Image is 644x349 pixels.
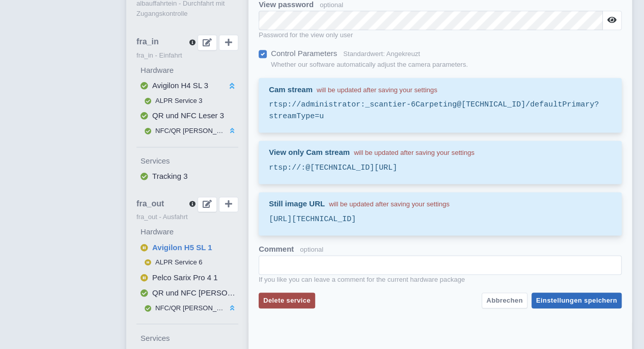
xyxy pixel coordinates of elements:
small: fra_in - Einfahrt [136,50,238,61]
span: fra_in [136,37,159,46]
span: ALPR Service 6 [155,258,203,266]
small: Password for the view only user [259,30,622,40]
button: Pelco Sarix Pro 4 1 [136,270,238,286]
button: Tracking 3 [136,169,238,184]
span: QR und NFC Leser 3 [152,111,224,120]
span: Abbrechen [486,297,522,304]
samp: rtsp://administrator:_scantier-6Carpeting@[TECHNICAL_ID]/defaultPrimary?streamType=u [269,99,611,122]
samp: [URL][TECHNICAL_ID] [269,214,611,226]
samp: rtsp://:@[TECHNICAL_ID][URL] [269,163,611,174]
span: Control Parameters [271,49,337,58]
span: optional [300,246,323,253]
span: fra_out [136,199,164,208]
small: Standardwert: Angekreuzt [343,50,420,58]
span: NFC/QR [PERSON_NAME] (Access IS ATR210) Status 3 [155,127,325,135]
button: Avigilon H5 SL 1 [136,240,238,256]
span: Delete service [263,297,311,304]
button: Delete service [259,292,315,308]
span: Pelco Sarix Pro 4 1 [152,273,217,282]
label: Comment [259,244,294,255]
label: View only Cam stream [269,147,474,158]
button: NFC/QR [PERSON_NAME] (Access IS ATR210) Status 3 [136,124,238,138]
button: ALPR Service 6 [136,255,238,270]
span: Avigilon H5 SL 1 [152,243,212,252]
span: NFC/QR [PERSON_NAME] (Access IS ATR210) Status 4 [155,304,325,312]
small: will be updated after saving your settings [317,86,437,94]
span: ALPR Service 3 [155,97,203,104]
small: fra_out - Ausfahrt [136,212,238,222]
small: will be updated after saving your settings [329,200,450,208]
label: Services [141,332,238,344]
label: Hardware [141,65,238,76]
button: QR und NFC [PERSON_NAME] 4 [136,285,238,301]
button: Einstellungen speichern [531,292,622,308]
span: optional [320,1,343,9]
small: will be updated after saving your settings [354,149,474,156]
span: Avigilon H4 SL 3 [152,81,208,90]
span: Tracking 3 [152,172,187,180]
label: Services [141,155,238,167]
span: Einstellungen speichern [536,297,617,304]
small: Whether our software automatically adjust the camera parameters. [271,60,468,70]
label: Still image URL [269,198,450,210]
button: NFC/QR [PERSON_NAME] (Access IS ATR210) Status 4 [136,301,238,315]
small: If you like you can leave a comment for the current hardware package [259,275,622,285]
button: QR und NFC Leser 3 [136,108,238,124]
label: Cam stream [269,84,437,96]
span: QR und NFC [PERSON_NAME] 4 [152,288,268,297]
button: ALPR Service 3 [136,94,238,108]
label: Hardware [141,226,238,238]
button: Abbrechen [482,292,527,308]
button: Avigilon H4 SL 3 [136,78,238,94]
